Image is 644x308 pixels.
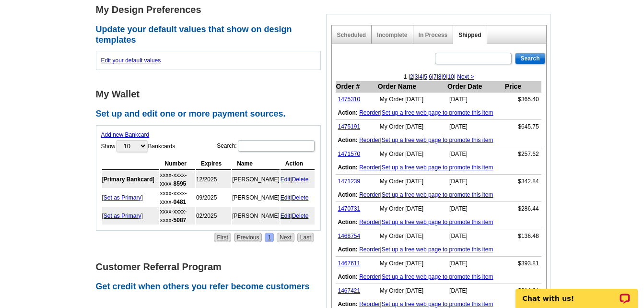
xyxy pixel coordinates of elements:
[382,246,493,253] a: Set up a free web page to promote this item
[382,219,493,225] a: Set up a free web page to promote this item
[196,158,231,170] th: Expires
[336,161,541,175] td: |
[96,109,326,119] h2: Set up and edit one or more payment sources.
[359,109,380,116] a: Reorder
[377,175,447,189] td: My Order [DATE]
[377,284,447,298] td: My Order [DATE]
[338,260,361,267] a: 1467611
[504,120,541,134] td: $645.75
[338,96,361,103] a: 1475310
[96,262,326,272] h1: Customer Referral Program
[447,147,504,161] td: [DATE]
[338,123,361,130] a: 1475191
[415,73,418,80] a: 3
[447,120,504,134] td: [DATE]
[443,73,446,80] a: 9
[336,81,377,93] th: Order #
[377,257,447,271] td: My Order [DATE]
[232,158,280,170] th: Name
[281,213,291,219] a: Edit
[504,147,541,161] td: $257.62
[447,229,504,243] td: [DATE]
[232,207,280,225] td: [PERSON_NAME]
[281,189,315,206] td: |
[102,171,159,188] td: [ ]
[438,73,442,80] a: 8
[447,202,504,216] td: [DATE]
[382,273,493,280] a: Set up a free web page to promote this item
[104,176,153,183] b: Primary Bankcard
[232,189,280,206] td: [PERSON_NAME]
[359,246,380,253] a: Reorder
[336,243,541,257] td: |
[281,158,315,170] th: Action
[447,73,454,80] a: 10
[217,139,315,153] label: Search:
[96,24,326,45] h2: Update your default values that show on design templates
[101,131,150,138] a: Add new Bankcard
[338,164,358,171] b: Action:
[447,93,504,107] td: [DATE]
[292,176,309,183] a: Delete
[160,207,195,225] td: xxxx-xxxx-xxxx-
[338,219,358,225] b: Action:
[359,164,380,171] a: Reorder
[281,176,291,183] a: Edit
[174,180,187,187] strong: 8595
[338,191,358,198] b: Action:
[281,207,315,225] td: |
[196,171,231,188] td: 12/2025
[265,233,274,242] a: 1
[104,194,141,201] a: Set as Primary
[447,81,504,93] th: Order Date
[504,202,541,216] td: $286.44
[382,164,493,171] a: Set up a free web page to promote this item
[101,139,176,153] label: Show Bankcards
[410,73,413,80] a: 2
[382,191,493,198] a: Set up a free web page to promote this item
[96,89,326,99] h1: My Wallet
[447,284,504,298] td: [DATE]
[457,73,474,80] a: Next >
[337,32,366,38] a: Scheduled
[238,140,315,152] input: Search:
[96,5,326,15] h1: My Design Preferences
[504,284,541,298] td: $314.64
[377,202,447,216] td: My Order [DATE]
[504,229,541,243] td: $136.48
[359,219,380,225] a: Reorder
[504,257,541,271] td: $393.81
[104,213,141,219] a: Set as Primary
[509,278,644,308] iframe: LiveChat chat widget
[338,287,361,294] a: 1467421
[292,194,309,201] a: Delete
[277,233,294,242] a: Next
[338,151,361,157] a: 1471570
[336,270,541,284] td: |
[101,57,161,64] a: Edit your default values
[338,233,361,239] a: 1468754
[447,175,504,189] td: [DATE]
[96,282,326,292] h2: Get credit when others you refer become customers
[382,137,493,143] a: Set up a free web page to promote this item
[338,137,358,143] b: Action:
[429,73,432,80] a: 6
[117,140,147,152] select: ShowBankcards
[281,194,291,201] a: Edit
[214,233,231,242] a: First
[504,93,541,107] td: $365.40
[338,205,361,212] a: 1470731
[377,120,447,134] td: My Order [DATE]
[504,175,541,189] td: $342.84
[504,81,541,93] th: Price
[160,158,195,170] th: Number
[232,171,280,188] td: [PERSON_NAME]
[377,81,447,93] th: Order Name
[336,188,541,202] td: |
[458,32,481,38] a: Shipped
[377,93,447,107] td: My Order [DATE]
[234,233,262,242] a: Previous
[292,213,309,219] a: Delete
[359,191,380,198] a: Reorder
[174,217,187,224] strong: 5087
